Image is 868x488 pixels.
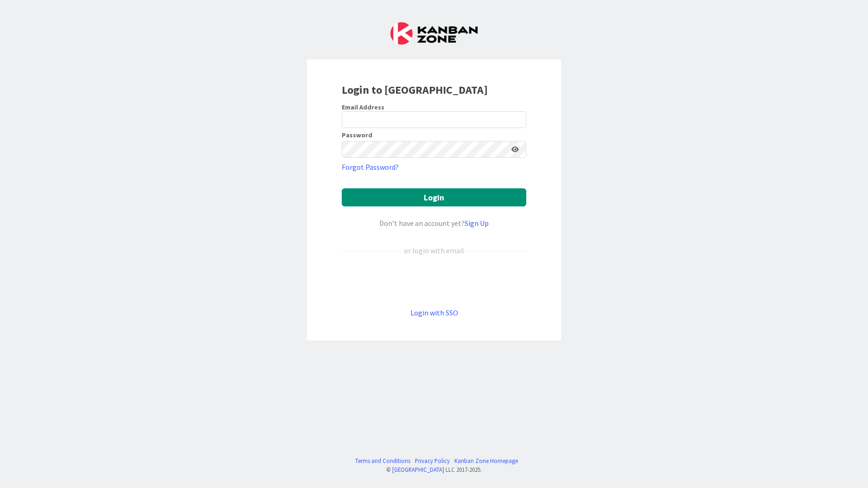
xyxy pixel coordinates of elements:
a: Sign Up [465,218,489,228]
div: Don’t have an account yet? [342,218,526,229]
a: Terms and Conditions [355,456,410,465]
b: Login to [GEOGRAPHIC_DATA] [342,83,488,97]
iframe: Sign in with Google Button [337,271,531,292]
keeper-lock: Open Keeper Popup [511,114,522,125]
a: Kanban Zone Homepage [454,456,518,465]
div: or login with email [402,245,466,256]
a: [GEOGRAPHIC_DATA] [392,466,444,473]
div: © LLC 2017- 2025 . [351,465,518,474]
label: Password [342,132,372,138]
a: Forgot Password? [342,161,399,173]
a: Privacy Policy [415,456,450,465]
button: Login [342,188,526,206]
label: Email Address [342,103,384,111]
a: Login with SSO [410,308,458,317]
img: Kanban Zone [390,22,478,45]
